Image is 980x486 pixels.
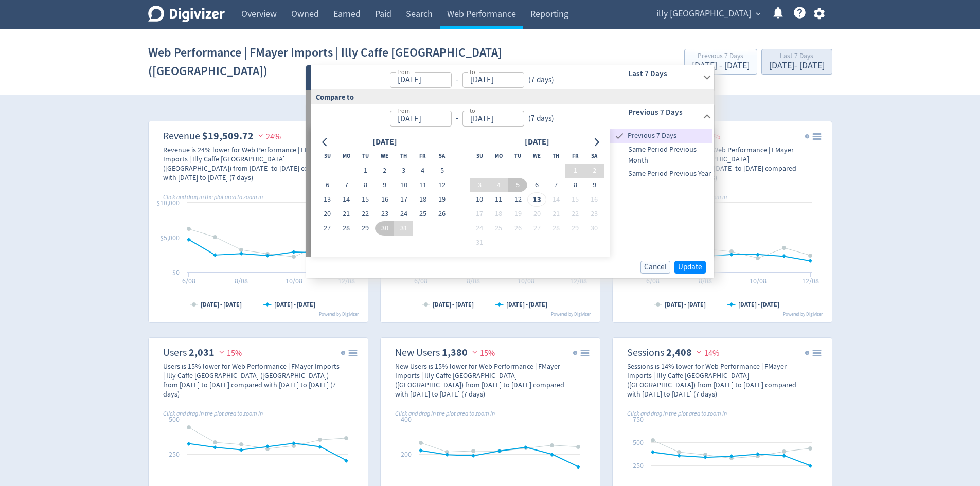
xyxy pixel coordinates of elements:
button: 7 [546,178,565,192]
button: 8 [356,178,375,192]
button: 27 [318,221,337,236]
button: 20 [527,207,546,221]
img: negative-performance.svg [470,348,480,356]
span: 14% [694,348,719,358]
div: Previous 7 Days [692,52,750,61]
div: Compare to [306,90,714,104]
svg: Key Events 119 35% [617,125,828,318]
text: 250 [633,461,644,470]
button: 11 [489,192,508,207]
text: 10/08 [518,276,534,285]
text: Powered by Digivizer [783,311,823,317]
button: 30 [375,221,394,236]
button: Go to next month [589,135,604,149]
button: 26 [433,207,452,221]
div: [DATE] [369,135,400,149]
text: 10/08 [286,276,302,285]
button: 13 [318,192,337,207]
th: Thursday [546,149,565,164]
nav: presets [610,129,712,181]
th: Friday [413,149,432,164]
th: Wednesday [375,149,394,164]
text: $10,000 [156,198,180,207]
button: 14 [546,192,565,207]
text: 200 [401,449,412,459]
span: Update [678,263,702,271]
strong: $19,509.72 [202,129,254,143]
button: 5 [433,164,452,178]
text: [DATE] - [DATE] [201,300,242,309]
button: 4 [489,178,508,192]
i: Click and drag in the plot area to zoom in [627,409,727,418]
h1: Web Performance | FMayer Imports | Illy Caffe [GEOGRAPHIC_DATA] ([GEOGRAPHIC_DATA]) [148,36,560,87]
div: Same Period Previous Year [610,167,712,181]
text: 8/08 [467,276,480,285]
button: 5 [508,178,527,192]
button: 10 [394,178,413,192]
button: 17 [470,207,489,221]
label: to [470,106,475,115]
text: 10/08 [750,276,767,285]
button: 6 [318,178,337,192]
div: New Users is 15% lower for Web Performance | FMayer Imports | Illy Caffe [GEOGRAPHIC_DATA] ([GEOG... [395,362,573,399]
text: 8/08 [235,276,248,285]
button: 15 [356,192,375,207]
th: Monday [489,149,508,164]
div: - [452,74,462,86]
button: 29 [565,221,584,236]
th: Saturday [585,149,604,164]
button: Go to previous month [318,135,333,149]
button: 19 [433,192,452,207]
button: 9 [375,178,394,192]
button: Cancel [640,261,670,274]
div: from-to(7 days)Previous 7 Days [311,129,714,257]
label: to [470,67,475,76]
text: 12/08 [802,276,819,285]
button: 25 [489,221,508,236]
th: Saturday [433,149,452,164]
span: expand_more [754,9,763,19]
button: 10 [470,192,489,207]
span: Previous 7 Days [626,130,712,141]
button: 28 [546,221,565,236]
strong: 1,380 [442,346,468,359]
text: [DATE] - [DATE] [738,300,779,309]
dt: Sessions [627,346,664,359]
button: 21 [337,207,356,221]
i: Click and drag in the plot area to zoom in [395,409,495,418]
button: 4 [413,164,432,178]
button: 16 [585,192,604,207]
div: - [452,113,462,124]
strong: 2,408 [666,346,692,359]
button: 31 [394,221,413,236]
div: Users is 15% lower for Web Performance | FMayer Imports | Illy Caffe [GEOGRAPHIC_DATA] ([GEOGRAPH... [163,362,341,399]
div: from-to(7 days)Previous 7 Days [311,104,714,129]
text: 6/08 [414,276,427,285]
div: from-to(7 days)Last 7 Days [311,65,714,90]
span: 24% [256,132,281,142]
dt: Revenue [163,130,200,142]
div: Last 7 Days [769,52,825,61]
text: $5,000 [160,233,180,242]
th: Monday [337,149,356,164]
button: 19 [508,207,527,221]
dt: New Users [395,346,440,359]
span: Same Period Previous Month [610,144,712,166]
button: 12 [433,178,452,192]
div: [DATE] [522,135,553,149]
button: 20 [318,207,337,221]
text: [DATE] - [DATE] [665,300,706,309]
button: 26 [508,221,527,236]
button: 24 [394,207,413,221]
h6: Previous 7 Days [628,106,699,118]
button: 25 [413,207,432,221]
button: Update [674,261,706,274]
button: 3 [470,178,489,192]
button: 2 [585,164,604,178]
text: Powered by Digivizer [551,311,591,317]
span: 15% [470,348,495,358]
th: Friday [565,149,584,164]
dt: Users [163,346,187,359]
button: 16 [375,192,394,207]
i: Click and drag in the plot area to zoom in [163,409,263,418]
